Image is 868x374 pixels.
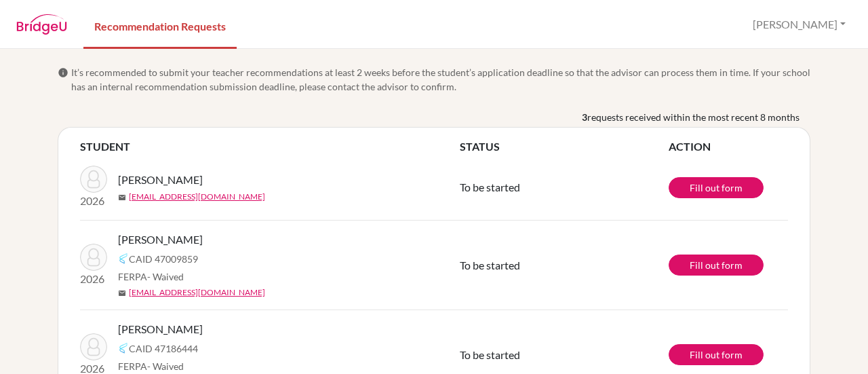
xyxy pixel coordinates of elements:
[669,177,764,198] a: Fill out form
[80,193,107,209] p: 2026
[669,255,764,276] a: Fill out form
[80,244,107,271] img: Andrade, Maya
[460,181,520,193] span: To be started
[129,191,265,203] a: [EMAIL_ADDRESS][DOMAIN_NAME]
[129,252,198,266] span: CAID 47009859
[669,344,764,365] a: Fill out form
[118,343,129,354] img: Common App logo
[129,286,265,299] a: [EMAIL_ADDRESS][DOMAIN_NAME]
[80,333,107,360] img: Fiabane, Melina
[71,65,810,94] span: It’s recommended to submit your teacher recommendations at least 2 weeks before the student’s app...
[118,172,203,188] span: [PERSON_NAME]
[80,166,107,193] img: Bergallo, Ignacio
[147,271,184,282] span: - Waived
[80,138,460,155] th: STUDENT
[118,321,203,337] span: [PERSON_NAME]
[587,110,800,124] span: requests received within the most recent 8 months
[83,2,237,49] a: Recommendation Requests
[460,259,520,272] span: To be started
[16,14,67,35] img: BridgeU logo
[747,12,852,37] button: [PERSON_NAME]
[669,138,788,155] th: ACTION
[460,348,520,361] span: To be started
[58,67,68,78] span: info
[582,110,587,124] b: 3
[118,289,126,297] span: mail
[129,341,198,356] span: CAID 47186444
[118,231,203,248] span: [PERSON_NAME]
[118,253,129,264] img: Common App logo
[80,271,107,287] p: 2026
[460,138,669,155] th: STATUS
[147,360,184,372] span: - Waived
[118,269,184,284] span: FERPA
[118,193,126,202] span: mail
[118,359,184,373] span: FERPA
